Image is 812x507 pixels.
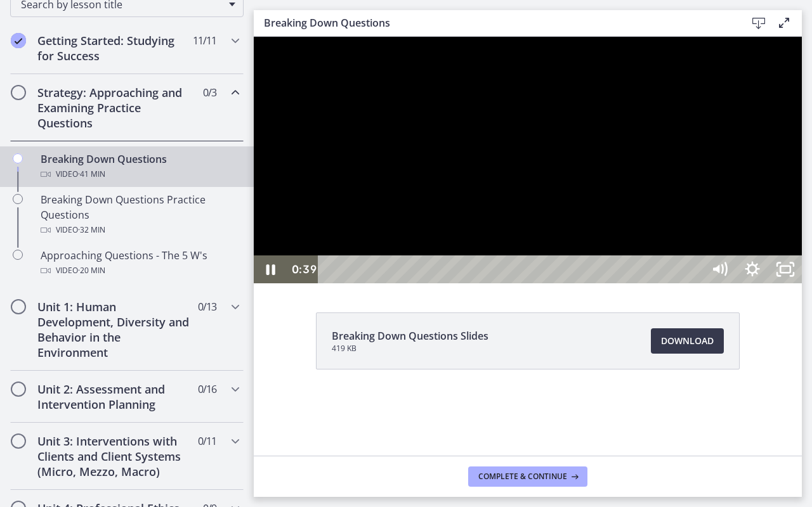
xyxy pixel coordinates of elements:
[332,328,488,343] span: Breaking Down Questions Slides
[198,299,216,314] span: 0 / 13
[37,85,192,131] h2: Strategy: Approaching and Examining Practice Questions
[11,33,26,48] i: Completed
[449,219,482,247] button: Mute
[478,472,567,482] span: Complete & continue
[254,37,802,283] iframe: Video Lesson
[41,151,239,182] div: Breaking Down Questions
[482,219,515,247] button: Show settings menu
[78,222,105,238] span: · 32 min
[468,466,587,487] button: Complete & continue
[37,299,192,360] h2: Unit 1: Human Development, Diversity and Behavior in the Environment
[78,263,105,278] span: · 20 min
[37,33,192,63] h2: Getting Started: Studying for Success
[651,328,724,354] a: Download
[198,433,216,449] span: 0 / 11
[37,382,192,412] h2: Unit 2: Assessment and Intervention Planning
[661,333,714,349] span: Download
[332,343,488,354] span: 419 KB
[264,15,726,30] h3: Breaking Down Questions
[41,248,239,278] div: Approaching Questions - The 5 W's
[41,192,239,238] div: Breaking Down Questions Practice Questions
[193,33,216,48] span: 11 / 11
[37,433,192,479] h2: Unit 3: Interventions with Clients and Client Systems (Micro, Mezzo, Macro)
[41,222,239,238] div: Video
[41,263,239,278] div: Video
[203,85,216,100] span: 0 / 3
[198,382,216,397] span: 0 / 16
[515,219,548,247] button: Unfullscreen
[41,167,239,182] div: Video
[78,167,105,182] span: · 41 min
